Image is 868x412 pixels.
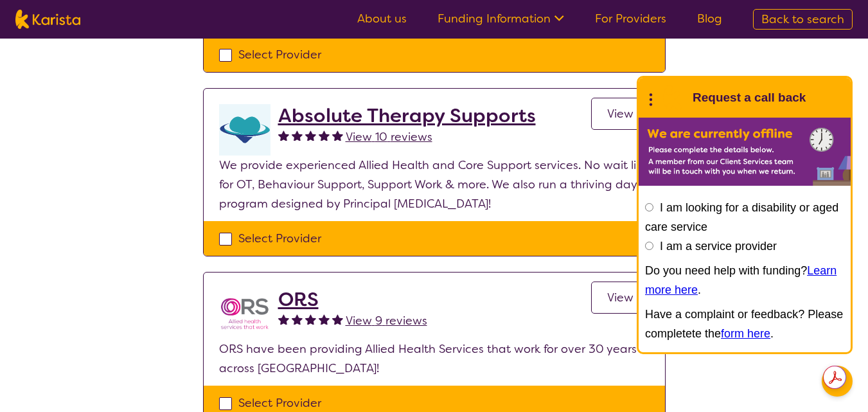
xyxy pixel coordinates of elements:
[319,130,330,141] img: fullstar
[278,288,427,311] a: ORS
[346,127,432,147] a: View 10 reviews
[659,85,685,111] img: Karista
[639,118,851,186] img: Karista offline chat form to request call back
[607,106,633,121] span: View
[595,11,666,26] a: For Providers
[607,290,633,305] span: View
[305,130,316,141] img: fullstar
[346,129,432,145] span: View 10 reviews
[645,261,844,300] p: Do you need help with funding? .
[278,130,289,141] img: fullstar
[645,201,838,233] label: I am looking for a disability or aged care service
[346,311,427,330] a: View 9 reviews
[438,11,564,26] a: Funding Information
[219,288,270,339] img: nspbnteb0roocrxnmwip.png
[693,88,806,107] h1: Request a call back
[278,314,289,325] img: fullstar
[357,11,407,26] a: About us
[591,98,650,130] a: View
[219,339,650,378] p: ORS have been providing Allied Health Services that work for over 30 years across [GEOGRAPHIC_DATA]!
[219,156,650,213] p: We provide experienced Allied Health and Core Support services. No wait list for OT, Behaviour Su...
[292,130,303,141] img: fullstar
[278,104,536,127] a: Absolute Therapy Supports
[332,314,343,325] img: fullstar
[591,282,650,314] a: View
[305,314,316,325] img: fullstar
[753,9,853,30] a: Back to search
[332,130,343,141] img: fullstar
[219,104,270,156] img: otyvwjbtyss6nczvq3hf.png
[15,10,80,29] img: Karista logo
[645,305,844,343] p: Have a complaint or feedback? Please completete the .
[660,240,777,253] label: I am a service provider
[721,327,770,340] a: form here
[292,314,303,325] img: fullstar
[697,11,722,26] a: Blog
[761,12,844,27] span: Back to search
[346,313,427,328] span: View 9 reviews
[319,314,330,325] img: fullstar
